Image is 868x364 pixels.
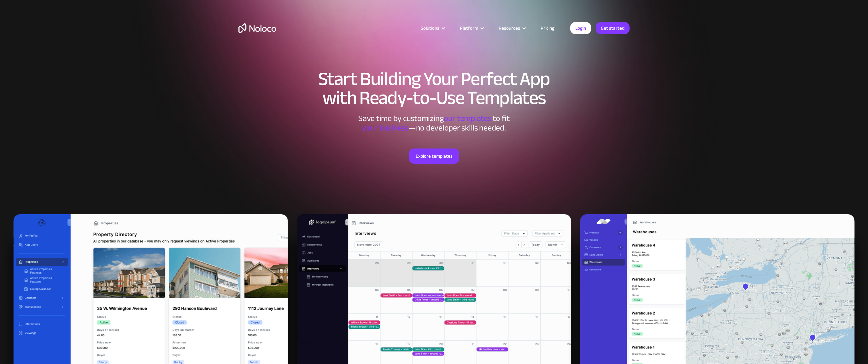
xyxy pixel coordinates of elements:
[444,111,491,126] span: our templates
[421,24,439,32] div: Solutions
[499,24,520,32] div: Resources
[570,22,591,34] a: Login
[409,149,459,164] a: Explore templates
[460,24,478,32] div: Platform
[339,114,529,133] div: Save time by customizing to fit ‍ —no developer skills needed.
[362,120,408,136] span: your business
[452,24,491,32] div: Platform
[238,23,276,33] a: home
[238,70,630,107] h1: Start Building Your Perfect App with Ready-to-Use Templates
[533,24,562,32] a: Pricing
[413,24,452,32] div: Solutions
[596,22,630,34] a: Get started
[491,24,533,32] div: Resources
